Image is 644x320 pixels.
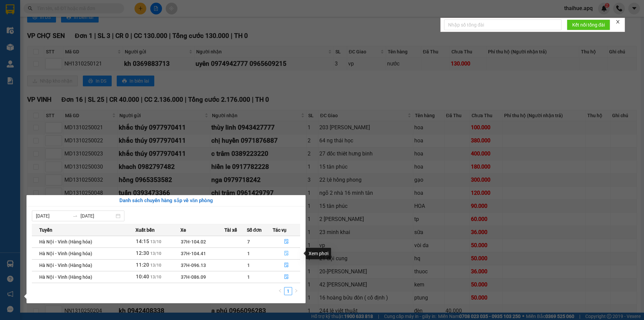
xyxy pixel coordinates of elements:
[615,19,620,24] span: close
[278,289,282,293] span: left
[306,248,331,259] div: Xem phơi
[276,287,284,295] li: Previous Page
[150,239,161,244] span: 13/10
[284,239,289,244] span: file-done
[567,19,610,30] button: Kết nối tổng đài
[150,275,161,279] span: 13/10
[273,248,300,259] button: file-done
[284,251,289,256] span: file-done
[444,19,561,30] input: Nhập số tổng đài
[276,287,284,295] button: left
[180,226,186,234] span: Xe
[136,250,149,256] span: 12:30
[150,251,161,256] span: 13/10
[39,226,52,234] span: Tuyến
[72,213,78,219] span: to
[247,226,262,234] span: Số đơn
[284,287,292,295] a: 1
[273,226,286,234] span: Tác vụ
[39,251,92,256] span: Hà Nội - Vinh (Hàng hóa)
[292,287,300,295] li: Next Page
[284,287,292,295] li: 1
[36,212,70,220] input: Từ ngày
[80,212,114,220] input: Đến ngày
[150,263,161,268] span: 13/10
[247,239,250,244] span: 7
[247,251,250,256] span: 1
[32,197,300,205] div: Danh sách chuyến hàng sắp về văn phòng
[181,274,206,280] span: 37H-086.09
[39,263,92,268] span: Hà Nội - Vinh (Hàng hóa)
[284,263,289,268] span: file-done
[72,213,78,219] span: swap-right
[292,287,300,295] button: right
[136,226,155,234] span: Xuất bến
[273,236,300,247] button: file-done
[224,226,237,234] span: Tài xế
[136,238,149,244] span: 14:15
[181,239,206,244] span: 37H-104.02
[136,262,149,268] span: 11:20
[39,239,92,244] span: Hà Nội - Vinh (Hàng hóa)
[572,21,605,29] span: Kết nối tổng đài
[247,263,250,268] span: 1
[294,289,298,293] span: right
[273,272,300,282] button: file-done
[181,263,206,268] span: 37H-096.13
[39,274,92,280] span: Hà Nội - Vinh (Hàng hóa)
[247,274,250,280] span: 1
[181,251,206,256] span: 37H-104.41
[136,274,149,280] span: 10:40
[284,274,289,280] span: file-done
[273,260,300,271] button: file-done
